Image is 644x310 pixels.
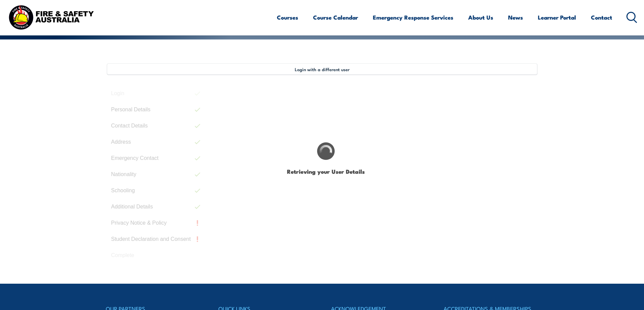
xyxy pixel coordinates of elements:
[313,8,358,26] a: Course Calendar
[538,8,576,26] a: Learner Portal
[591,8,612,26] a: Contact
[265,164,387,179] h1: Retrieving your User Details
[468,8,493,26] a: About Us
[508,8,523,26] a: News
[295,66,350,72] span: Login with a different user
[373,8,453,26] a: Emergency Response Services
[277,8,298,26] a: Courses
